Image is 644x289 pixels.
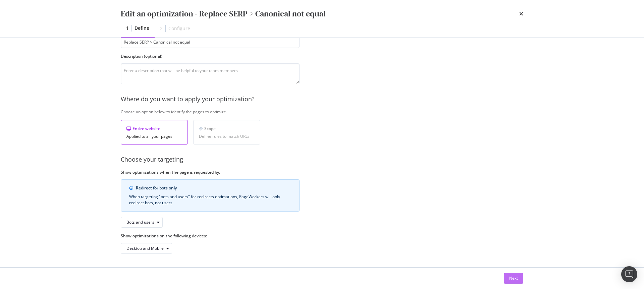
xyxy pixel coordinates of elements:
div: Applied to all your pages [126,134,182,139]
button: Desktop and Mobile [121,243,172,254]
label: Show optimizations on the following devices: [121,233,300,239]
div: times [519,8,523,19]
div: 1 [126,25,129,32]
button: Next [504,273,523,284]
div: Entire website [126,126,182,131]
label: Show optimizations when the page is requested by: [121,169,300,175]
label: Description (optional) [121,53,300,59]
button: Bots and users [121,217,163,228]
div: Open Intercom Messenger [621,266,637,282]
div: Desktop and Mobile [126,246,164,250]
div: Edit an optimization - Replace SERP > Canonical not equal [121,8,326,19]
div: Scope [199,126,255,131]
div: Choose an option below to identify the pages to optimize. [121,109,523,115]
div: Bots and users [126,220,154,224]
div: Choose your targeting [121,155,523,164]
div: info banner [121,179,300,212]
div: Next [509,275,518,281]
div: 2 [160,25,163,32]
div: Redirect for bots only [136,185,291,191]
div: When targeting "bots and users" for redirects optimations, PageWorkers will only redirect bots, n... [129,194,291,206]
div: Define [135,25,149,32]
div: Configure [168,25,190,32]
input: Enter an optimization name to easily find it back [121,36,300,48]
div: Define rules to match URLs [199,134,255,139]
div: Where do you want to apply your optimization? [121,95,523,104]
